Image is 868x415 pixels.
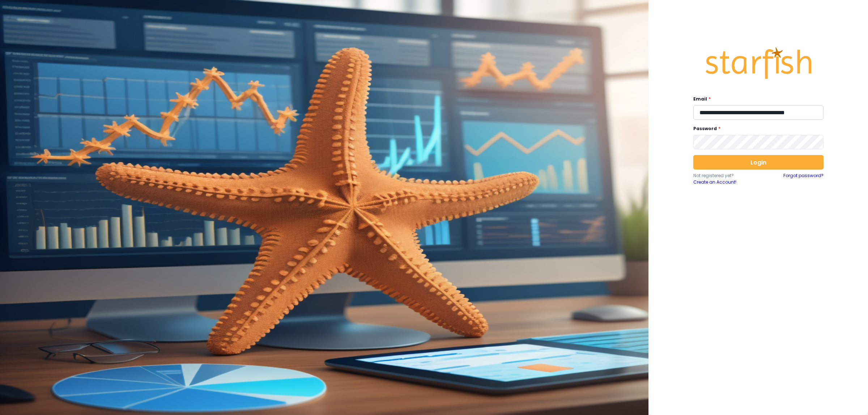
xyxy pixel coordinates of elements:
a: Forgot password? [783,172,824,185]
a: Create an Account! [693,179,758,185]
img: Logo.42cb71d561138c82c4ab.png [704,40,813,86]
button: Login [693,155,824,170]
p: Not registered yet? [693,172,758,179]
label: Email [693,96,819,102]
label: Password [693,125,819,132]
